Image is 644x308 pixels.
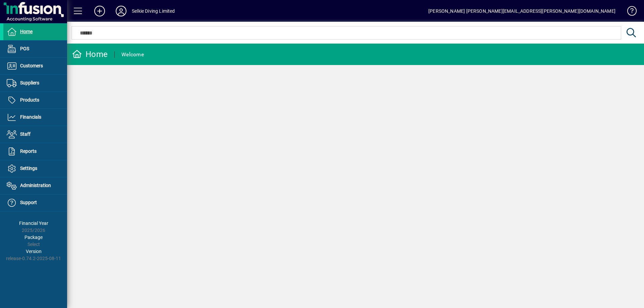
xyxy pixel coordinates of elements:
a: Products [3,92,67,109]
span: Home [20,29,33,34]
span: Administration [20,183,51,188]
div: Home [72,49,108,60]
span: Customers [20,63,43,68]
span: Reports [20,148,37,154]
a: Settings [3,160,67,177]
span: Products [20,97,39,103]
span: Financial Year [19,221,48,226]
button: Profile [110,5,132,17]
div: Welcome [121,49,144,60]
a: Staff [3,126,67,143]
span: Support [20,200,37,205]
span: Suppliers [20,80,39,85]
div: Selkie Diving Limited [132,6,175,16]
a: Administration [3,177,67,194]
a: Customers [3,58,67,74]
div: [PERSON_NAME] [PERSON_NAME][EMAIL_ADDRESS][PERSON_NAME][DOMAIN_NAME] [428,6,615,16]
span: Version [26,249,42,254]
a: Financials [3,109,67,126]
button: Add [89,5,110,17]
a: Knowledge Base [622,1,636,23]
a: Support [3,194,67,211]
a: Suppliers [3,75,67,91]
span: Financials [20,114,41,120]
span: POS [20,46,29,51]
span: Staff [20,131,31,137]
a: POS [3,41,67,57]
a: Reports [3,143,67,160]
span: Settings [20,166,37,171]
span: Package [24,235,43,240]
